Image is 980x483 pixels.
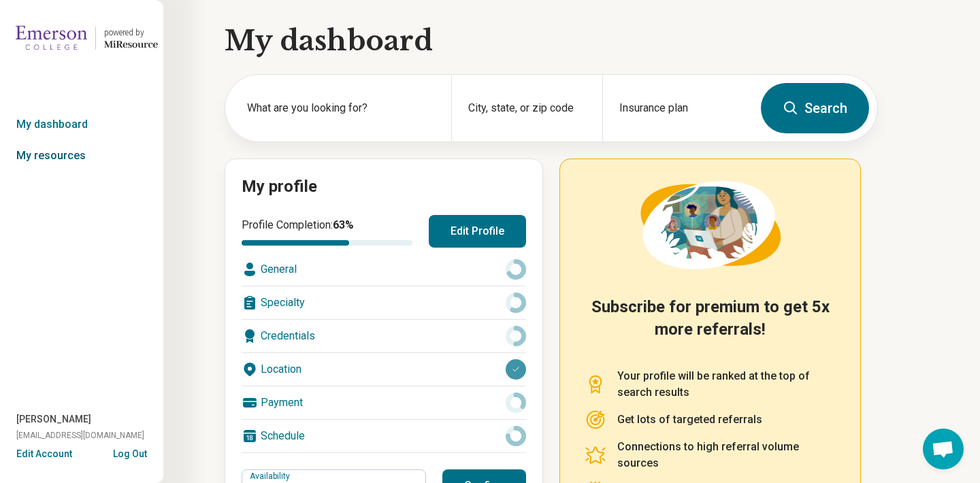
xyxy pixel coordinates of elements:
[242,420,526,452] div: Schedule
[247,100,435,116] label: What are you looking for?
[113,447,147,458] button: Log Out
[761,83,869,133] button: Search
[242,286,526,319] div: Specialty
[242,386,526,419] div: Payment
[617,368,836,401] p: Your profile will be ranked at the top of search results
[242,176,526,199] h2: My profile
[16,412,91,427] span: [PERSON_NAME]
[104,27,158,39] div: powered by
[242,253,526,286] div: General
[5,22,158,54] a: Emerson Collegepowered by
[923,429,964,469] div: Open chat
[250,471,293,481] label: Availability
[617,439,836,471] p: Connections to high referral volume sources
[617,412,762,428] p: Get lots of targeted referrals
[333,218,354,231] span: 63 %
[16,429,144,442] span: [EMAIL_ADDRESS][DOMAIN_NAME]
[242,217,412,246] div: Profile Completion:
[16,447,72,461] button: Edit Account
[242,353,526,386] div: Location
[429,215,526,248] button: Edit Profile
[16,22,87,54] img: Emerson College
[225,22,878,60] h1: My dashboard
[242,320,526,352] div: Credentials
[585,296,836,352] h2: Subscribe for premium to get 5x more referrals!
